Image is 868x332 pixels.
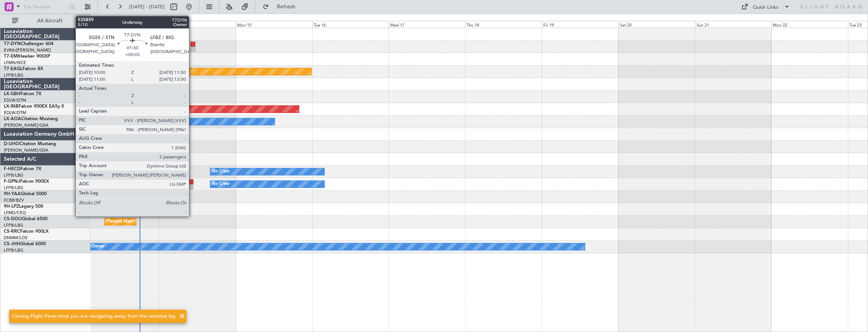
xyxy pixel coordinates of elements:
[4,229,20,234] span: CS-RRC
[4,67,43,71] a: T7-EAGLFalcon 8X
[4,217,22,221] span: CS-DOU
[259,1,305,13] button: Refresh
[4,54,19,59] span: T7-EMI
[4,60,26,66] a: LFMN/NCE
[4,167,20,171] span: F-HECD
[4,122,49,128] a: [PERSON_NAME]/QSA
[4,92,20,96] span: LX-GBH
[82,21,159,28] div: Sat 13
[695,21,772,28] div: Sun 21
[4,117,21,121] span: LX-AOA
[618,21,695,28] div: Sat 20
[20,18,80,23] span: All Aircraft
[4,42,21,46] span: T7-DYN
[542,21,618,28] div: Fri 19
[312,21,389,28] div: Tue 16
[737,1,794,13] button: Quick Links
[4,104,19,109] span: LX-INB
[92,15,105,22] div: [DATE]
[4,142,56,146] a: D-IJHOCitation Mustang
[4,185,24,191] a: LFPB/LBG
[4,192,47,196] a: 9H-YAAGlobal 5000
[4,242,46,246] a: CS-JHHGlobal 6000
[4,179,49,184] a: F-GPNJFalcon 900EX
[4,204,43,209] a: 9H-LPZLegacy 500
[4,204,19,209] span: 9H-LPZ
[212,179,230,190] div: No Crew
[212,166,230,177] div: No Crew
[771,21,848,28] div: Mon 22
[4,92,41,96] a: LX-GBHFalcon 7X
[270,4,302,9] span: Refresh
[4,172,24,178] a: LFPB/LBG
[129,204,248,215] div: Planned Maint [GEOGRAPHIC_DATA] ([GEOGRAPHIC_DATA])
[4,222,24,228] a: LFPB/LBG
[8,15,82,27] button: All Aircraft
[4,235,27,241] a: DNMM/LOS
[4,142,19,146] span: D-IJHO
[107,216,226,227] div: Planned Maint [GEOGRAPHIC_DATA] ([GEOGRAPHIC_DATA])
[4,104,64,109] a: LX-INBFalcon 900EX EASy II
[12,313,175,320] div: Closing Flight Panel since you are navigating away from the selected leg
[129,3,165,10] span: [DATE] - [DATE]
[91,241,104,252] div: Owner
[4,210,26,216] a: LFMD/CEQ
[4,247,24,253] a: LFPB/LBG
[4,192,21,196] span: 9H-YAA
[4,217,47,221] a: CS-DOUGlobal 6500
[23,1,67,13] input: Trip Number
[4,47,51,53] a: EVRA/[PERSON_NAME]
[4,97,26,103] a: EDLW/DTM
[4,67,22,71] span: T7-EAGL
[4,242,20,246] span: CS-JHH
[4,197,24,203] a: FCBB/BZV
[62,103,181,115] div: Planned Maint [GEOGRAPHIC_DATA] ([GEOGRAPHIC_DATA])
[159,21,236,28] div: Sun 14
[236,21,312,28] div: Mon 15
[4,117,58,121] a: LX-AOACitation Mustang
[4,42,53,46] a: T7-DYNChallenger 604
[4,110,26,116] a: EDLW/DTM
[753,4,778,11] div: Quick Links
[4,54,50,59] a: T7-EMIHawker 900XP
[4,167,41,171] a: F-HECDFalcon 7X
[4,72,24,78] a: LFPB/LBG
[4,229,49,234] a: CS-RRCFalcon 900LX
[465,21,542,28] div: Thu 18
[4,179,20,184] span: F-GPNJ
[4,147,49,153] a: [PERSON_NAME]/QSA
[388,21,465,28] div: Wed 17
